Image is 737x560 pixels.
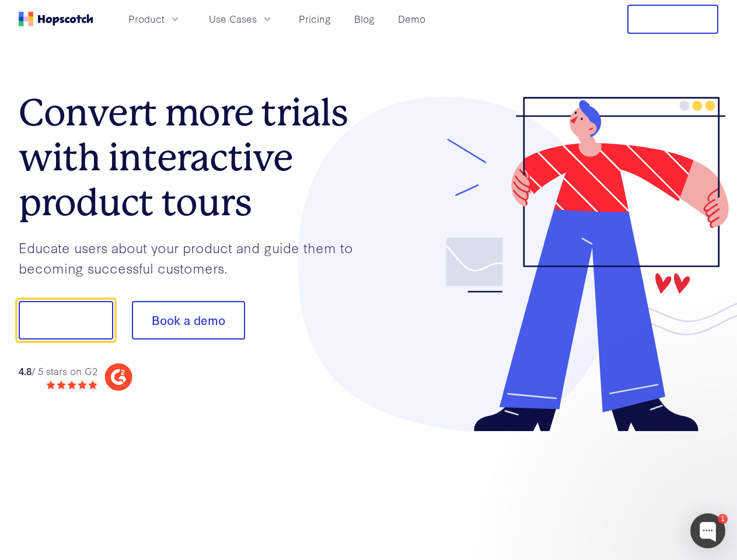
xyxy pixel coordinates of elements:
a: Blog [350,9,379,29]
button: Free Trial [627,5,718,34]
h1: Convert more trials with interactive product tours [19,90,369,225]
button: Show me! [19,301,113,339]
span: Product [128,12,165,26]
p: Educate users about your product and guide them to becoming successful customers. [19,237,369,278]
button: Use Cases [202,9,280,29]
div: 1 [718,514,728,524]
button: Product [121,9,188,29]
div: / 5 stars on G2 [19,364,97,379]
a: Demo [393,9,430,29]
span: Use Cases [209,12,257,26]
a: Pricing [294,9,336,29]
button: Book a demo [132,301,245,339]
a: Home [19,12,93,26]
strong: 4.8 [19,364,32,377]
